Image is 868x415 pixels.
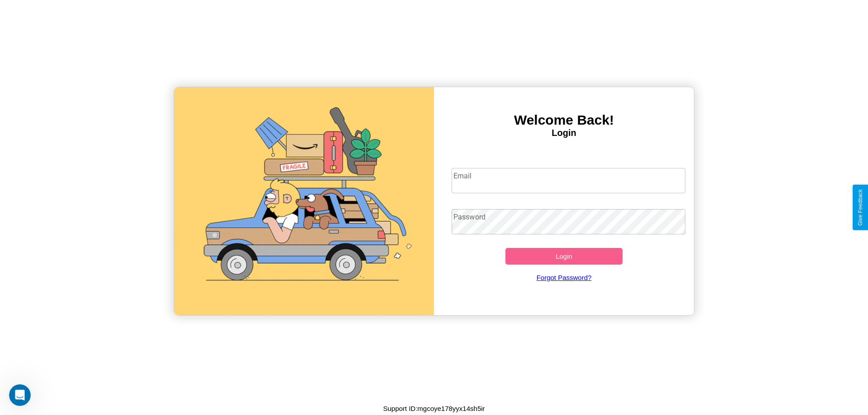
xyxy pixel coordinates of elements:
iframe: Intercom live chat [9,384,31,406]
img: gif [174,87,434,315]
h3: Welcome Back! [434,112,694,128]
h4: Login [434,128,694,138]
p: Support ID: mgcoye178yyx14sh5ir [383,402,485,415]
div: Give Feedback [857,189,863,226]
a: Forgot Password? [447,265,681,290]
button: Login [505,248,623,265]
